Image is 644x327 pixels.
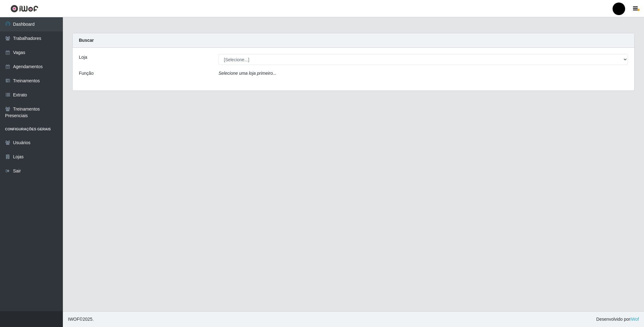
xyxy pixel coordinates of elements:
i: Selecione uma loja primeiro... [218,71,276,76]
a: iWof [630,317,639,322]
strong: Buscar [79,38,94,43]
img: CoreUI Logo [10,5,38,13]
label: Função [79,70,94,77]
span: IWOF [68,317,80,322]
span: Desenvolvido por [596,316,639,323]
span: © 2025 . [68,316,94,323]
label: Loja [79,54,87,61]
